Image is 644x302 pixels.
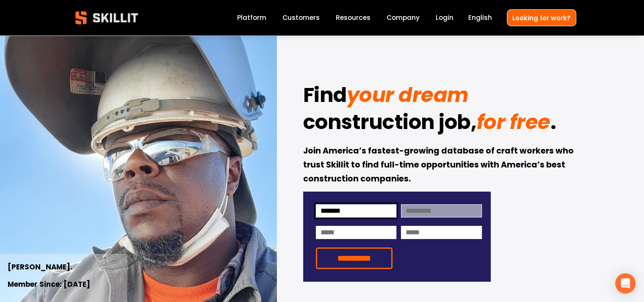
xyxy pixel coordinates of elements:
[387,12,420,24] a: Company
[347,81,469,109] em: your dream
[303,107,477,141] strong: construction job,
[550,107,556,141] strong: .
[336,12,370,24] a: folder dropdown
[476,108,550,136] em: for free
[303,145,575,186] strong: Join America’s fastest-growing database of craft workers who trust Skillit to find full-time oppo...
[436,12,453,24] a: Login
[336,13,370,22] span: Resources
[615,273,636,294] div: Open Intercom Messenger
[282,12,320,24] a: Customers
[8,261,72,274] strong: [PERSON_NAME].
[468,13,492,22] span: English
[507,9,576,26] a: Looking for work?
[237,12,266,24] a: Platform
[8,279,90,291] strong: Member Since: [DATE]
[468,12,492,24] div: language picker
[303,80,347,114] strong: Find
[68,5,145,30] img: Skillit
